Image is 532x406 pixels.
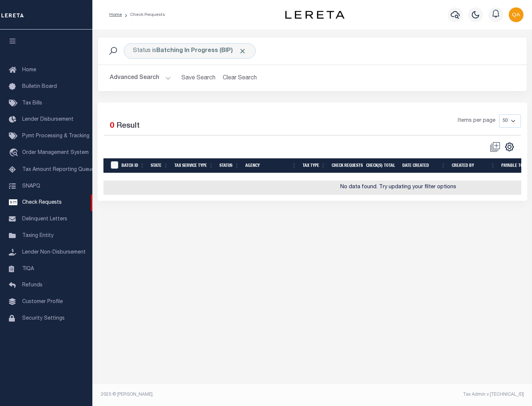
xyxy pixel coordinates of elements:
span: Customer Profile [22,299,63,304]
span: Security Settings [22,316,65,321]
img: svg+xml;base64,PHN2ZyB4bWxucz0iaHR0cDovL3d3dy53My5vcmcvMjAwMC9zdmciIHBvaW50ZXItZXZlbnRzPSJub25lIi... [509,7,524,22]
span: Taxing Entity [22,233,54,238]
span: 0 [110,122,114,130]
span: Check Requests [22,200,62,205]
li: Check Requests [122,11,165,18]
button: Save Search [177,71,220,85]
button: Advanced Search [110,71,171,85]
i: travel_explore [9,148,21,158]
th: Tax Type: activate to sort column ascending [300,158,329,173]
span: Lender Non-Disbursement [22,250,86,255]
span: Tax Amount Reporting Queue [22,167,94,172]
th: Date Created: activate to sort column ascending [399,158,449,173]
th: Agency: activate to sort column ascending [242,158,300,173]
span: TIQA [22,266,34,271]
span: Pymt Processing & Tracking [22,134,89,139]
th: Check Requests [329,158,363,173]
span: Bulletin Board [22,84,57,89]
b: Batching In Progress (BIP) [156,48,246,54]
th: Created By: activate to sort column ascending [449,158,498,173]
div: Tax Admin v.[TECHNICAL_ID] [318,391,524,398]
th: Batch Id: activate to sort column ascending [119,158,148,173]
span: Refunds [22,283,42,288]
span: Delinquent Letters [22,217,67,222]
span: Order Management System [22,150,89,155]
span: Items per page [458,117,495,125]
th: Status: activate to sort column ascending [216,158,242,173]
span: SNAPQ [22,183,40,189]
span: Home [22,68,36,73]
th: Tax Service Type: activate to sort column ascending [171,158,216,173]
div: Status is [124,43,256,59]
label: Result [116,120,140,132]
button: Clear Search [220,71,260,85]
a: Home [109,13,122,17]
span: Tax Bills [22,101,42,106]
div: 2025 © [PERSON_NAME]. [95,391,313,398]
th: Check(s) Total [363,158,399,173]
img: logo-dark.svg [285,11,344,19]
span: Lender Disbursement [22,117,74,122]
th: State: activate to sort column ascending [148,158,171,173]
span: Click to Remove [239,47,246,55]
